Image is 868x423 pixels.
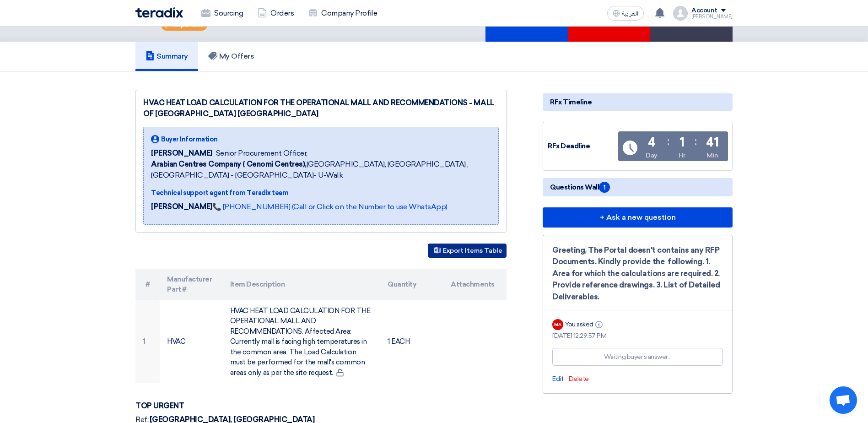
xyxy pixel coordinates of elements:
div: Technical support agent from Teradix team [151,188,491,198]
a: Open chat [830,386,857,414]
div: Account [691,7,717,15]
div: Greeting, The Portal doesn't contains any RFP Documents. Kindly provide the following. 1. Area fo... [552,244,723,303]
strong: TOP URGENT [135,401,184,410]
td: 1 [135,300,160,384]
div: 4 [648,136,656,149]
span: [GEOGRAPHIC_DATA], [GEOGRAPHIC_DATA] ,[GEOGRAPHIC_DATA] - [GEOGRAPHIC_DATA]- U-Walk [151,159,491,181]
span: Buyer Information [161,135,218,144]
span: Important [173,22,203,28]
div: MA [552,319,563,330]
img: profile_test.png [673,6,688,21]
img: Teradix logo [135,7,183,18]
h5: Summary [146,52,188,61]
span: Questions Wall [550,182,610,193]
b: Arabian Centres Company ( Cenomi Centres), [151,160,307,168]
div: Day [646,151,658,160]
div: 41 [706,136,718,149]
span: Senior Procurement Officer, [216,148,307,159]
div: Waiting buyer’s answer… [604,352,672,362]
div: [DATE] 12:29:57 PM [552,331,723,341]
div: 1 [679,136,685,149]
button: + Ask a new question [543,207,733,228]
th: Manufacturer Part # [160,269,223,300]
span: [PERSON_NAME] [151,148,212,159]
a: Sourcing [194,3,250,23]
div: : [667,133,669,150]
th: Quantity [380,269,443,300]
a: Orders [250,3,301,23]
button: العربية [607,6,644,21]
td: 1 EACH [380,300,443,384]
div: RFx Deadline [548,141,616,152]
td: HVAC [160,300,223,384]
a: Company Profile [301,3,384,23]
div: HVAC HEAT LOAD CALCULATION FOR THE OPERATIONAL MALL AND RECOMMENDATIONS - MALL OF [GEOGRAPHIC_DAT... [143,98,499,119]
div: You asked [565,320,604,329]
div: : [695,133,697,150]
th: # [135,269,160,300]
a: 📞 [PHONE_NUMBER] (Call or Click on the Number to use WhatsApp) [212,202,447,211]
td: HVAC HEAT LOAD CALCULATION FOR THE OPERATIONAL MALL AND RECOMMENDATIONS. Affected Area: Currently... [223,300,381,384]
div: Hr [679,151,685,160]
a: Summary [135,42,198,71]
strong: [PERSON_NAME] [151,202,212,211]
span: العربية [622,11,638,17]
div: [PERSON_NAME] [691,14,733,19]
th: Attachments [443,269,507,300]
button: Export Items Table [428,244,507,258]
div: RFx Timeline [543,93,733,111]
span: Delete [569,375,589,383]
th: Item Description [223,269,381,300]
span: Edit [552,375,563,383]
a: My Offers [198,42,264,71]
div: Min [706,151,718,160]
h5: My Offers [208,52,254,61]
span: 1 [599,182,610,193]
